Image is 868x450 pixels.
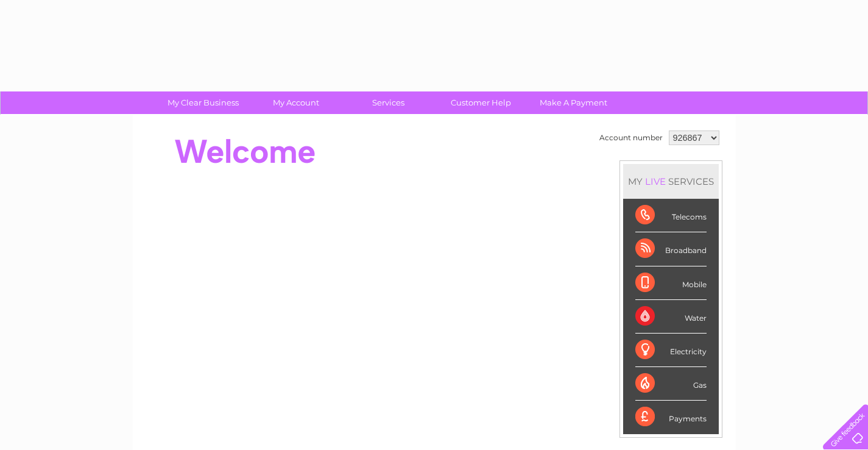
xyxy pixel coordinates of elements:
[245,91,346,114] a: My Account
[635,300,707,334] div: Water
[643,176,668,187] div: LIVE
[635,367,707,401] div: Gas
[635,199,707,232] div: Telecoms
[635,266,707,300] div: Mobile
[635,334,707,367] div: Electricity
[623,164,719,199] div: MY SERVICES
[338,91,439,114] a: Services
[596,127,666,148] td: Account number
[635,232,707,266] div: Broadband
[635,401,707,434] div: Payments
[523,91,624,114] a: Make A Payment
[431,91,531,114] a: Customer Help
[153,91,253,114] a: My Clear Business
